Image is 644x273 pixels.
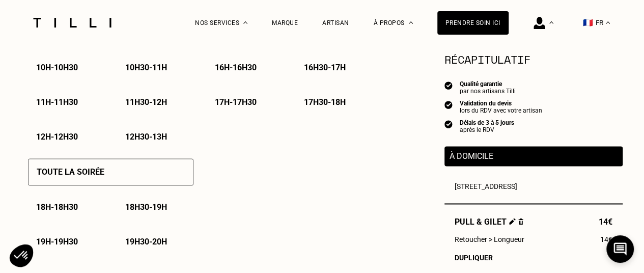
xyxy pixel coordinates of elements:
p: 12h - 12h30 [36,132,78,142]
div: Qualité garantie [460,80,516,88]
p: 16h30 - 17h [304,63,346,72]
img: Éditer [509,218,516,225]
img: icon list info [444,100,453,109]
a: Marque [272,19,298,26]
span: 14€ [600,235,612,243]
p: 11h - 11h30 [36,97,78,107]
div: lors du RDV avec votre artisan [460,107,542,114]
div: Validation du devis [460,100,542,107]
img: icône connexion [534,17,545,29]
img: Menu déroulant [549,21,553,24]
p: 12h30 - 13h [125,132,167,142]
a: Artisan [322,19,349,26]
img: Menu déroulant à propos [409,21,413,24]
p: 17h - 17h30 [215,97,257,107]
a: Prendre soin ici [437,11,509,35]
span: 14€ [599,217,612,227]
p: 16h - 16h30 [215,63,257,72]
p: 10h30 - 11h [125,63,167,72]
p: 17h30 - 18h [304,97,346,107]
span: Pull & gilet [455,217,524,227]
img: Logo du service de couturière Tilli [30,18,115,28]
span: 🇫🇷 [583,18,593,28]
p: 18h - 18h30 [36,202,78,212]
p: Toute la soirée [37,167,104,177]
p: [STREET_ADDRESS] [455,182,612,190]
div: après le RDV [460,126,514,133]
span: Retoucher > Longueur [455,235,524,243]
p: À domicile [450,151,618,161]
p: 10h - 10h30 [36,63,78,72]
div: Délais de 3 à 5 jours [460,119,514,126]
p: 11h30 - 12h [125,97,167,107]
div: Dupliquer [455,254,612,262]
p: 19h - 19h30 [36,237,78,247]
p: 19h30 - 20h [125,237,167,247]
div: par nos artisans Tilli [460,88,516,95]
img: Menu déroulant [243,21,247,24]
img: icon list info [444,80,453,90]
section: Récapitulatif [444,51,623,68]
p: 18h30 - 19h [125,202,167,212]
img: icon list info [444,119,453,128]
img: menu déroulant [606,21,610,24]
img: Supprimer [518,218,524,225]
